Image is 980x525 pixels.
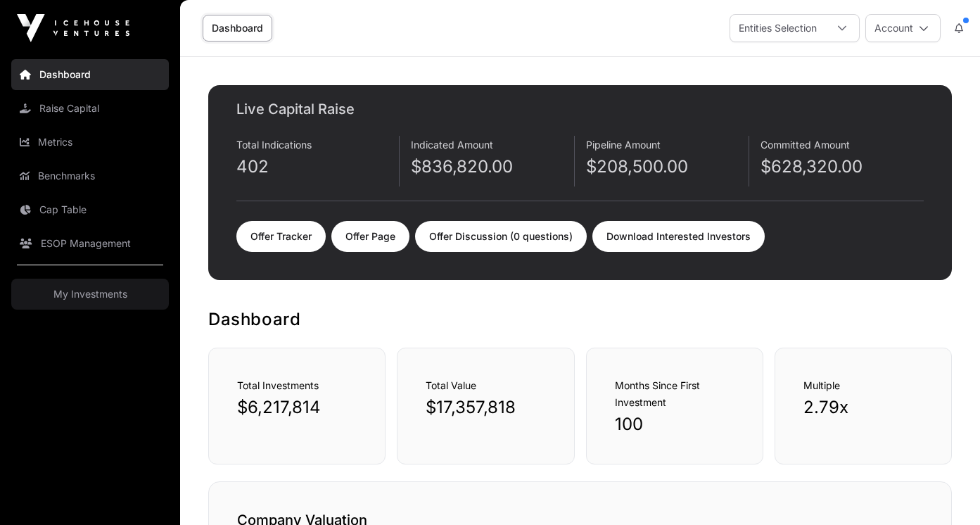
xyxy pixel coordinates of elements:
a: Dashboard [11,59,169,90]
a: Benchmarks [11,160,169,191]
a: Dashboard [203,15,272,42]
a: Offer Page [331,221,409,252]
button: Account [865,14,941,42]
a: Download Interested Investors [592,221,765,252]
p: $208,500.00 [586,156,749,178]
a: My Investments [11,279,169,310]
span: Committed Amount [761,139,850,151]
p: $6,217,814 [237,396,357,419]
p: $17,357,818 [426,396,545,419]
span: Pipeline Amount [586,139,661,151]
div: Entities Selection [730,15,825,42]
p: 402 [236,156,399,178]
span: Total Investments [237,379,319,391]
a: Offer Discussion (0 questions) [415,221,587,252]
a: Metrics [11,127,169,158]
span: Indicated Amount [411,139,493,151]
h2: Live Capital Raise [236,99,924,119]
a: Raise Capital [11,93,169,124]
p: 2.79x [803,396,923,419]
p: $836,820.00 [411,156,573,178]
span: Total Indications [236,139,312,151]
a: Offer Tracker [236,221,326,252]
img: Icehouse Ventures Logo [17,14,129,42]
a: Cap Table [11,194,169,225]
span: Total Value [426,379,476,391]
p: 100 [615,413,734,436]
span: Months Since First Investment [615,379,700,408]
p: $628,320.00 [761,156,924,178]
h1: Dashboard [208,308,952,331]
iframe: Chat Widget [910,457,980,525]
a: ESOP Management [11,228,169,259]
span: Multiple [803,379,840,391]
